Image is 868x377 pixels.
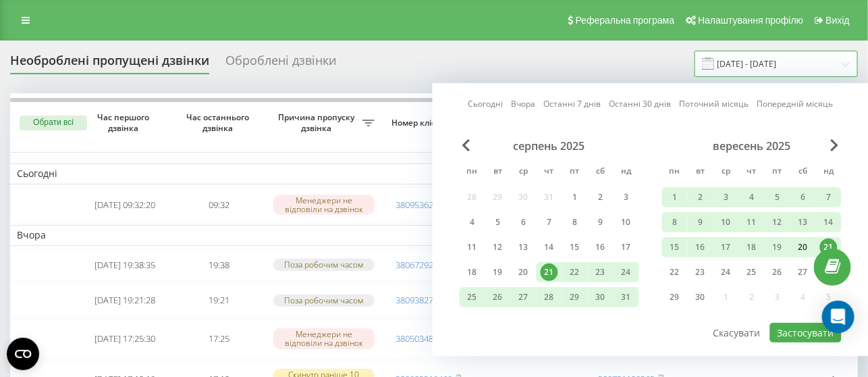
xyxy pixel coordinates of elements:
[717,188,735,206] div: 3
[592,188,609,206] div: 2
[793,162,813,182] abbr: субота
[614,262,639,282] div: нд 24 серп 2025 р.
[273,195,375,215] div: Менеджери не відповіли на дзвінок
[396,259,452,271] a: 380672920223
[666,213,684,231] div: 8
[688,212,713,232] div: вт 9 вер 2025 р.
[790,187,816,207] div: сб 6 вер 2025 р.
[666,238,684,256] div: 15
[464,213,481,231] div: 4
[662,287,688,307] div: пн 29 вер 2025 р.
[717,213,735,231] div: 10
[679,97,749,110] a: Поточний місяць
[592,238,609,256] div: 16
[183,112,256,133] span: Час останнього дзвінка
[576,15,675,26] span: Реферальна програма
[541,288,558,306] div: 28
[485,262,511,282] div: вт 19 серп 2025 р.
[688,287,713,307] div: вт 30 вер 2025 р.
[562,187,588,207] div: пт 1 серп 2025 р.
[769,263,786,281] div: 26
[692,238,709,256] div: 16
[511,287,537,307] div: ср 27 серп 2025 р.
[172,284,267,317] td: 19:21
[743,263,761,281] div: 25
[662,139,842,153] div: вересень 2025
[790,262,816,282] div: сб 27 вер 2025 р.
[537,287,562,307] div: чт 28 серп 2025 р.
[592,263,609,281] div: 23
[396,294,452,306] a: 380938272384
[485,212,511,232] div: вт 5 серп 2025 р.
[592,288,609,306] div: 30
[692,263,709,281] div: 23
[757,97,833,110] a: Попередній місяць
[739,212,765,232] div: чт 11 вер 2025 р.
[713,237,739,257] div: ср 17 вер 2025 р.
[462,162,483,182] abbr: понеділок
[537,237,562,257] div: чт 14 серп 2025 р.
[665,162,685,182] abbr: понеділок
[662,187,688,207] div: пн 1 вер 2025 р.
[688,237,713,257] div: вт 16 вер 2025 р.
[460,139,639,153] div: серпень 2025
[515,213,533,231] div: 6
[515,263,533,281] div: 20
[566,263,584,281] div: 22
[713,187,739,207] div: ср 3 вер 2025 р.
[618,288,635,306] div: 31
[460,287,485,307] div: пн 25 серп 2025 р.
[541,213,558,231] div: 7
[388,118,457,128] span: Номер клієнта
[614,287,639,307] div: нд 31 серп 2025 р.
[396,332,452,345] a: 380503489770
[794,213,812,231] div: 13
[566,238,584,256] div: 15
[743,188,761,206] div: 4
[562,262,588,282] div: пт 22 серп 2025 р.
[769,188,786,206] div: 5
[794,263,812,281] div: 27
[515,288,533,306] div: 27
[769,238,786,256] div: 19
[566,288,584,306] div: 29
[666,188,684,206] div: 1
[225,53,336,74] div: Оброблені дзвінки
[820,213,838,231] div: 14
[713,262,739,282] div: ср 24 вер 2025 р.
[690,162,711,182] abbr: вівторок
[713,212,739,232] div: ср 10 вер 2025 р.
[609,97,671,110] a: Останні 30 днів
[662,212,688,232] div: пн 8 вер 2025 р.
[819,162,839,182] abbr: неділя
[765,237,790,257] div: пт 19 вер 2025 р.
[541,263,558,281] div: 21
[7,338,39,370] button: Open CMP widget
[742,162,762,182] abbr: четвер
[562,237,588,257] div: пт 15 серп 2025 р.
[666,263,684,281] div: 22
[566,213,584,231] div: 8
[614,187,639,207] div: нд 3 серп 2025 р.
[273,112,362,133] span: Причина пропуску дзвінка
[765,262,790,282] div: пт 26 вер 2025 р.
[488,162,508,182] abbr: вівторок
[716,162,736,182] abbr: середа
[618,188,635,206] div: 3
[618,263,635,281] div: 24
[743,238,761,256] div: 18
[739,187,765,207] div: чт 4 вер 2025 р.
[489,288,507,306] div: 26
[588,187,614,207] div: сб 2 серп 2025 р.
[820,188,838,206] div: 7
[767,162,788,182] abbr: п’ятниця
[464,263,481,281] div: 18
[172,320,267,357] td: 17:25
[172,187,267,223] td: 09:32
[831,139,839,151] span: Next Month
[826,15,850,26] span: Вихід
[273,295,375,306] div: Поза робочим часом
[543,97,601,110] a: Останні 7 днів
[537,262,562,282] div: чт 21 серп 2025 р.
[539,162,560,182] abbr: четвер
